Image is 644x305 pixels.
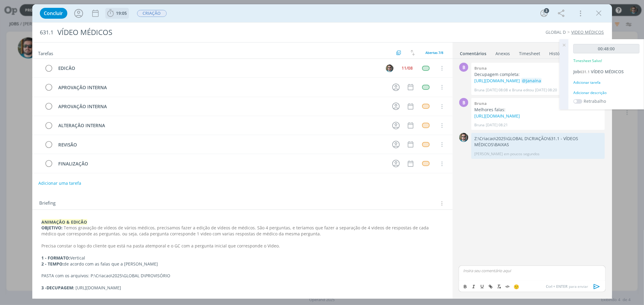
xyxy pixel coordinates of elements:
a: Job631.1VÍDEO MÉDICOS [573,69,624,74]
div: EDICÃO [56,64,380,72]
div: Adicionar tarefa [573,80,639,85]
div: APROVAÇÃO INTERNA [56,84,387,91]
div: VÍDEO MÉDICOS [55,25,367,40]
button: 3 [539,8,549,18]
strong: 3 -DECUPAGEM: [42,285,75,291]
b: Bruna [474,65,487,71]
img: R [386,64,393,72]
button: CRIAÇÃO [137,10,167,17]
span: Ctrl + ENTER [546,284,569,289]
div: REVISÃO [56,141,387,149]
a: Histórico [549,48,568,57]
label: Retrabalho [584,98,606,104]
span: Precisa constar o logo do cliente que está na pasta atemporal e o GC com a pergunta inicial que c... [42,243,280,249]
strong: 1 - FORMATO: [42,255,70,261]
p: de acordo com as falas que a [PERSON_NAME] [42,261,443,267]
div: FINALIZAÇÃO [56,160,387,168]
a: Timesheet [519,48,541,57]
span: Temos gravação de vídeos de vários médicos, precisamos fazer a edição de vídeos de médicos. São 4... [42,225,430,237]
p: Vertical [42,255,443,261]
p: Z:\Criacao\2025\GLOBAL D\CRIAÇÃO\631.1 - VÍDEOS MÉDICOS\BAIXAS [474,136,602,148]
span: 19:05 [116,10,127,16]
div: APROVAÇÃO INTERNA [56,103,387,110]
span: Tarefas [38,49,53,56]
p: Bruna [474,87,485,93]
a: VIDEO MÉDICOS [572,29,604,35]
p: [URL][DOMAIN_NAME] [42,285,443,291]
span: [DATE] 08:21 [486,122,508,128]
span: Briefing [40,200,56,207]
span: VÍDEO MÉDICOS [591,69,624,74]
span: 🙂 [514,284,519,290]
span: CRIAÇÃO [137,10,167,17]
div: 3 [544,8,549,13]
span: Abertas 7/8 [426,50,444,55]
button: 19:05 [106,8,129,18]
strong: 2 - TEMPO: [42,261,64,267]
span: @Janaína [522,78,541,83]
p: Timesheet Salvo! [573,58,602,64]
p: Decupagem completa: [474,71,602,77]
button: 🙂 [512,283,521,290]
span: em poucos segundos [504,151,540,157]
div: 11/08 [402,66,413,70]
a: Comentários [460,48,487,57]
span: e Bruna editou [509,87,534,93]
strong: OBJETIVO: [42,225,63,231]
button: Adicionar uma tarefa [38,178,82,189]
a: GLOBAL D [546,29,566,35]
span: 631.1 [580,69,590,74]
p: Bruna [474,122,485,128]
span: para enviar [546,284,588,289]
span: 631.1 [40,29,54,36]
span: [DATE] 08:20 [535,87,557,93]
p: [PERSON_NAME] [474,151,503,157]
div: Anexos [496,51,510,57]
div: ALTERAÇÃO INTERNA [56,122,387,129]
span: [DATE] 08:08 [486,87,508,93]
img: R [459,133,468,142]
a: [URL][DOMAIN_NAME] [474,113,520,119]
div: Adicionar descrição [573,90,639,96]
p: Melhores falas: [474,107,602,113]
button: Concluir [40,8,67,19]
div: dialog [32,4,612,299]
div: B [459,98,468,107]
b: Bruna [474,101,487,106]
button: R [385,64,394,73]
span: PASTA com os arquivos: P:\Criacao\2025\GLOBAL D\PROVISÓRIO [42,273,171,278]
span: Concluir [44,11,63,16]
img: arrow-down-up.svg [411,50,415,55]
a: [URL][DOMAIN_NAME] [474,78,520,83]
strong: ANIMAÇÃO & EDICÃO [42,219,87,225]
div: B [459,63,468,72]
